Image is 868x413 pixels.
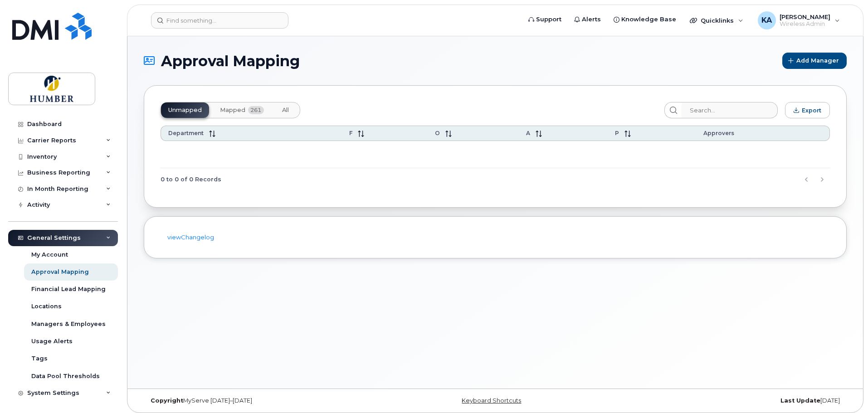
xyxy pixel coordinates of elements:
span: Mapped [220,107,245,114]
span: O [435,130,440,136]
a: Keyboard Shortcuts [462,397,521,404]
div: [DATE] [612,397,847,404]
span: Export [802,107,821,114]
span: Approval Mapping [161,53,300,69]
strong: Last Update [780,397,820,404]
span: Approvers [703,130,734,136]
span: F [349,130,352,136]
span: A [526,130,530,136]
span: P [615,130,619,136]
span: Add Manager [796,56,839,65]
span: Department [168,130,204,136]
button: Add Manager [782,53,847,69]
input: Search... [682,102,778,118]
div: MyServe [DATE]–[DATE] [144,397,378,404]
span: 261 [248,106,264,114]
span: All [282,107,289,114]
button: Export [785,102,830,118]
span: 0 to 0 of 0 Records [161,173,221,186]
strong: Copyright [151,397,183,404]
a: viewChangelog [167,233,214,241]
